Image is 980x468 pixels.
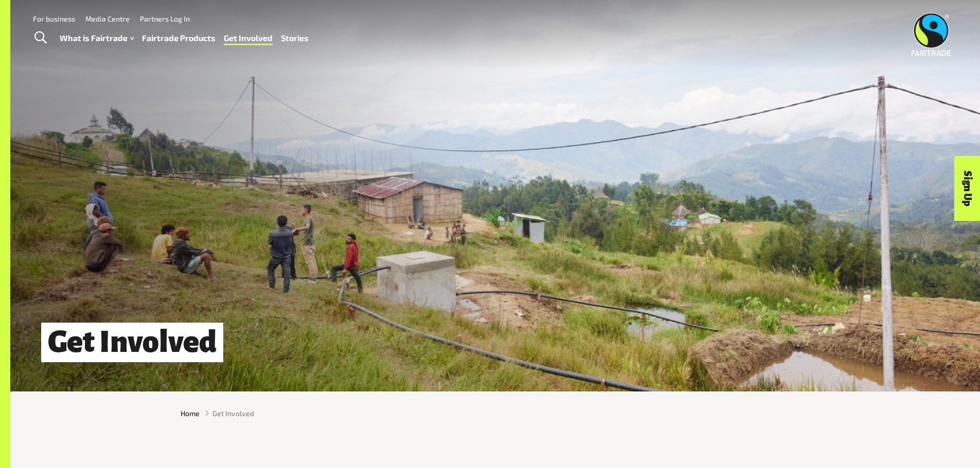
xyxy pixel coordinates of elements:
a: Stories [281,31,309,46]
a: Get Involved [224,31,273,46]
a: For business [33,14,75,23]
h1: Get Involved [41,323,223,362]
a: Toggle Search [28,25,53,51]
a: Partners Log In [140,14,190,23]
a: Fairtrade Products [142,31,216,46]
a: Home [181,408,200,419]
span: Get Involved [212,408,254,419]
a: What is Fairtrade [60,31,134,46]
img: Fairtrade Australia New Zealand logo [912,13,951,56]
a: Media Centre [85,14,130,23]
